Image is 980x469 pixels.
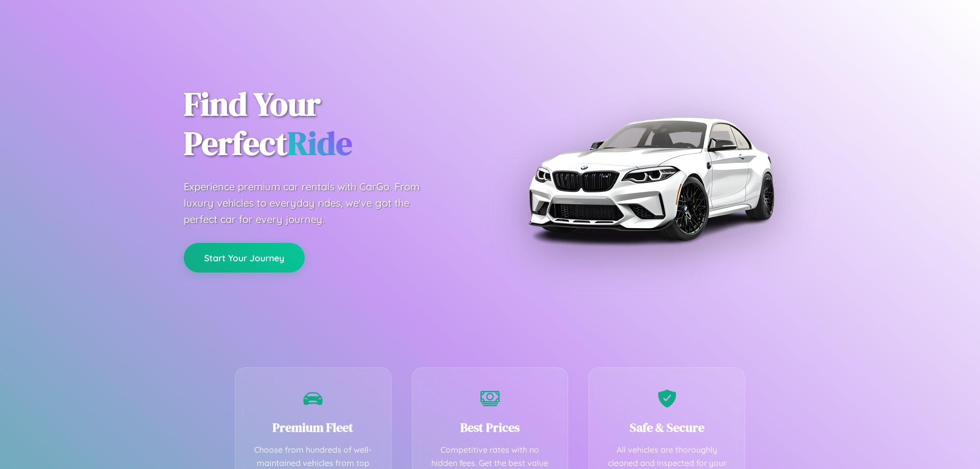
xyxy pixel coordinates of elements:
[604,419,729,436] h3: Safe & Secure
[184,243,305,273] button: Start Your Journey
[184,85,475,163] h1: Find Your Perfect
[523,51,778,306] img: Premium BMW car rental vehicle
[287,121,352,165] span: Ride
[251,419,376,436] h3: Premium Fleet
[428,419,553,436] h3: Best Prices
[184,179,439,228] p: Experience premium car rentals with CarGo. From luxury vehicles to everyday rides, we've got the ...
